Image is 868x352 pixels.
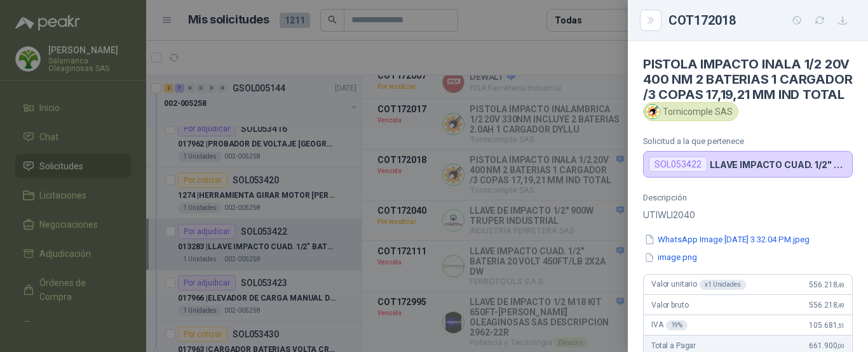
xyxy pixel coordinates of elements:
span: Valor bruto [651,301,688,310]
div: SOL053422 [649,157,707,172]
button: image.png [643,251,698,264]
div: 19 % [666,320,688,330]
div: Tornicomple SAS [643,102,738,121]
span: 556.218 [809,280,844,289]
span: Total a Pagar [651,341,696,350]
span: 661.900 [809,341,844,350]
h4: PISTOLA IMPACTO INALA 1/2 20V 400 NM 2 BATERIAS 1 CARGADOR /3 COPAS 17,19,21 MM IND TOTAL [643,56,853,102]
p: Solicitud a la que pertenece [643,136,853,146]
img: Company Logo [646,105,660,119]
div: COT172018 [668,10,853,30]
div: x 1 Unidades [700,280,746,290]
p: LLAVE IMPACTO CUAD. 1/2" BATERIA 20 VOLT [710,159,847,170]
span: ,00 [837,342,844,349]
span: 556.218 [809,301,844,310]
span: IVA [651,320,688,330]
span: ,49 [837,282,844,289]
p: UTIWLI2040 [643,207,853,223]
span: 105.681 [809,321,844,330]
button: WhatsApp Image [DATE] 3.32.04 PM.jpeg [643,233,811,246]
span: ,51 [837,322,844,329]
span: ,49 [837,302,844,309]
span: Valor unitario [651,280,746,290]
p: Descripción [643,193,853,202]
button: Close [643,13,658,28]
